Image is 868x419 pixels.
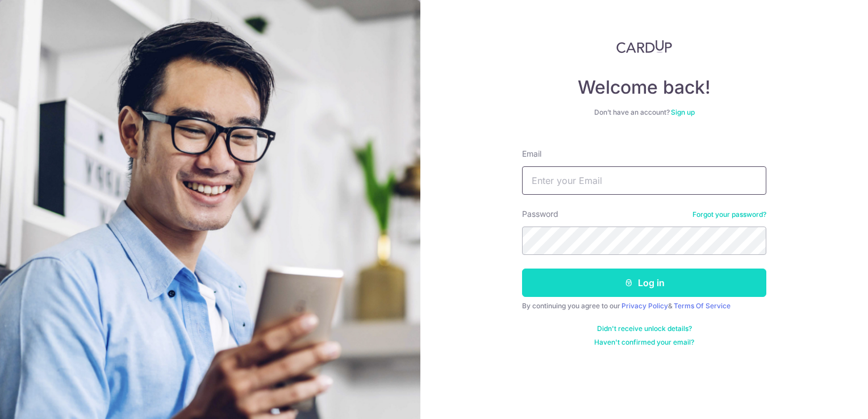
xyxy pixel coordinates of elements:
label: Password [522,208,558,220]
a: Sign up [671,108,695,116]
a: Didn't receive unlock details? [597,324,692,333]
img: CardUp Logo [616,40,672,53]
h4: Welcome back! [522,76,766,99]
button: Log in [522,269,766,297]
a: Forgot your password? [692,210,766,219]
a: Privacy Policy [621,301,668,310]
label: Email [522,148,541,160]
input: Enter your Email [522,166,766,195]
div: Don’t have an account? [522,108,766,117]
a: Terms Of Service [674,301,731,310]
a: Haven't confirmed your email? [594,338,694,347]
div: By continuing you agree to our & [522,301,766,311]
